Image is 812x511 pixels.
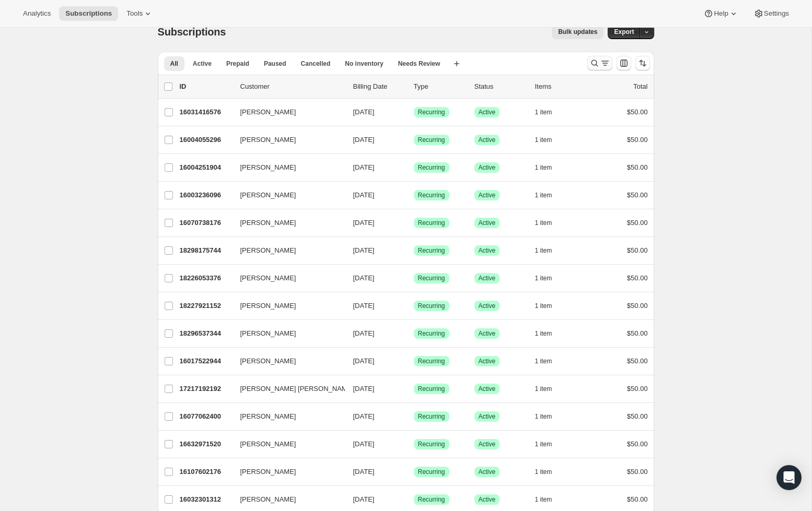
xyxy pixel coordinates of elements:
span: Help [714,9,728,18]
p: 18227921152 [180,301,232,311]
span: [PERSON_NAME] [240,439,296,449]
span: 1 item [535,191,552,199]
button: Subscriptions [59,6,118,21]
p: 16070738176 [180,218,232,228]
span: Recurring [418,108,445,116]
span: Recurring [418,357,445,365]
button: Create new view [448,56,465,71]
span: [DATE] [353,136,375,144]
span: 1 item [535,274,552,282]
button: Search and filter results [587,56,612,70]
button: [PERSON_NAME] [PERSON_NAME] [234,381,339,397]
span: Recurring [418,440,445,448]
span: [PERSON_NAME] [240,245,296,256]
span: Recurring [418,274,445,282]
button: [PERSON_NAME] [234,270,339,287]
span: Paused [264,60,286,68]
span: [DATE] [353,329,375,337]
span: Active [479,302,496,310]
div: 18296537344[PERSON_NAME][DATE]SuccessRecurringSuccessActive1 item$50.00 [180,326,648,341]
div: 16107602176[PERSON_NAME][DATE]SuccessRecurringSuccessActive1 item$50.00 [180,465,648,479]
span: [PERSON_NAME] [240,467,296,477]
p: 16004055296 [180,135,232,145]
div: Open Intercom Messenger [776,465,802,490]
span: Recurring [418,136,445,144]
span: Active [479,136,496,144]
button: Help [697,6,745,21]
span: $50.00 [627,357,648,365]
span: 1 item [535,385,552,393]
button: 1 item [535,326,564,341]
button: 1 item [535,243,564,258]
span: Recurring [418,412,445,421]
div: 18298175744[PERSON_NAME][DATE]SuccessRecurringSuccessActive1 item$50.00 [180,243,648,258]
span: [PERSON_NAME] [240,162,296,173]
span: Active [479,468,496,476]
span: Active [479,385,496,393]
span: Active [479,191,496,199]
span: $50.00 [627,191,648,199]
button: 1 item [535,492,564,507]
p: 18298175744 [180,245,232,256]
span: [PERSON_NAME] [240,301,296,311]
span: 1 item [535,357,552,365]
span: $50.00 [627,440,648,448]
span: $50.00 [627,274,648,282]
p: Total [633,81,647,92]
span: $50.00 [627,468,648,476]
button: [PERSON_NAME] [234,187,339,204]
span: [DATE] [353,412,375,420]
span: Active [479,163,496,172]
button: 1 item [535,188,564,203]
span: Active [479,329,496,338]
p: 16632971520 [180,439,232,449]
span: 1 item [535,412,552,421]
p: 16107602176 [180,467,232,477]
button: [PERSON_NAME] [234,464,339,480]
button: 1 item [535,354,564,369]
span: $50.00 [627,412,648,420]
span: 1 item [535,440,552,448]
p: 16077062400 [180,411,232,422]
div: IDCustomerBilling DateTypeStatusItemsTotal [180,81,648,92]
button: 1 item [535,105,564,120]
span: 1 item [535,136,552,144]
span: No inventory [345,60,383,68]
span: All [170,60,178,68]
span: $50.00 [627,302,648,310]
span: Recurring [418,246,445,255]
span: $50.00 [627,136,648,144]
button: [PERSON_NAME] [234,159,339,176]
p: 16003236096 [180,190,232,200]
button: 1 item [535,299,564,313]
div: Items [535,81,587,92]
span: $50.00 [627,246,648,254]
button: 1 item [535,382,564,396]
span: Needs Review [398,60,440,68]
span: 1 item [535,246,552,255]
span: $50.00 [627,108,648,116]
p: 16017522944 [180,356,232,366]
div: 17217192192[PERSON_NAME] [PERSON_NAME][DATE]SuccessRecurringSuccessActive1 item$50.00 [180,382,648,396]
button: 1 item [535,271,564,286]
div: 18227921152[PERSON_NAME][DATE]SuccessRecurringSuccessActive1 item$50.00 [180,299,648,313]
span: Settings [764,9,789,18]
div: 16632971520[PERSON_NAME][DATE]SuccessRecurringSuccessActive1 item$50.00 [180,437,648,451]
span: [DATE] [353,274,375,282]
span: 1 item [535,302,552,310]
span: $50.00 [627,385,648,393]
span: [DATE] [353,357,375,365]
button: [PERSON_NAME] [234,353,339,370]
span: Recurring [418,495,445,504]
span: [PERSON_NAME] [240,494,296,505]
span: $50.00 [627,219,648,227]
div: 16070738176[PERSON_NAME][DATE]SuccessRecurringSuccessActive1 item$50.00 [180,216,648,230]
span: [PERSON_NAME] [PERSON_NAME] [240,384,354,394]
button: [PERSON_NAME] [234,242,339,259]
span: $50.00 [627,495,648,503]
p: 18226053376 [180,273,232,283]
div: 16004251904[PERSON_NAME][DATE]SuccessRecurringSuccessActive1 item$50.00 [180,160,648,175]
button: [PERSON_NAME] [234,408,339,425]
span: Active [479,246,496,255]
button: Settings [747,6,795,21]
